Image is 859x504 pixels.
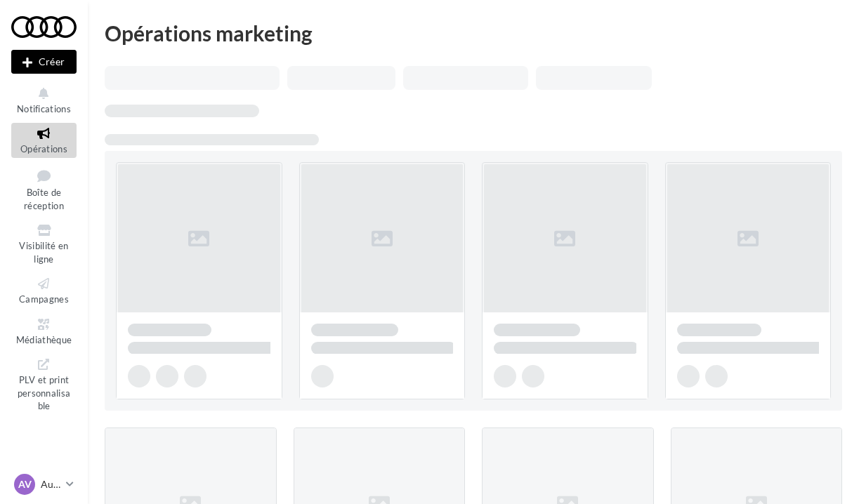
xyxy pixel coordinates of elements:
[11,83,77,117] button: Notifications
[18,371,71,411] span: PLV et print personnalisable
[17,103,71,114] span: Notifications
[41,477,60,491] p: Audi [PERSON_NAME]
[19,293,69,305] span: Campagnes
[105,22,842,44] div: Opérations marketing
[11,314,77,348] a: Médiathèque
[11,220,77,267] a: Visibilité en ligne
[11,471,77,498] a: AV Audi [PERSON_NAME]
[20,143,67,154] span: Opérations
[18,477,32,491] span: AV
[19,240,68,265] span: Visibilité en ligne
[16,334,72,345] span: Médiathèque
[11,50,77,74] button: Créer
[11,354,77,415] a: PLV et print personnalisable
[24,187,64,211] span: Boîte de réception
[11,273,77,307] a: Campagnes
[11,123,77,157] a: Opérations
[11,164,77,215] a: Boîte de réception
[11,50,77,74] div: Nouvelle campagne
